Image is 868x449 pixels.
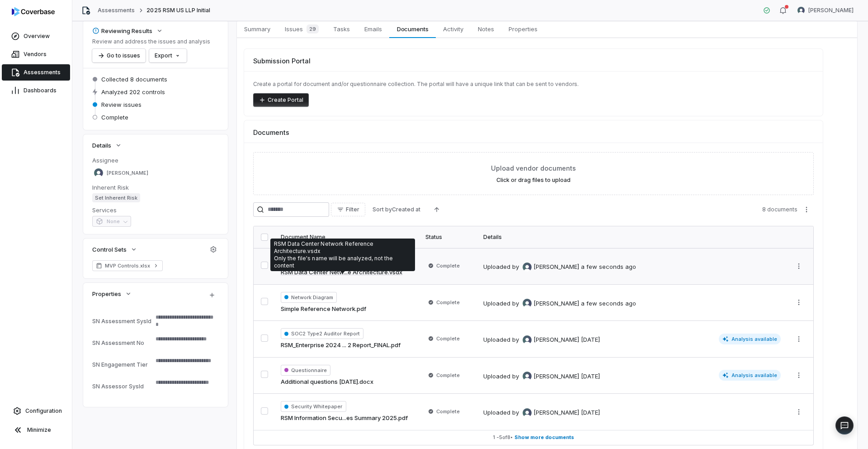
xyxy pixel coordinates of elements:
[92,49,146,62] button: Go to issues
[281,305,366,314] a: Simple Reference Network.pdf
[514,434,574,441] span: Show more documents
[24,33,50,40] span: Overview
[281,341,401,350] a: RSM_Enterprise 2024 ... 2 Report_FINAL.pdf
[24,87,57,94] span: Dashboards
[90,286,135,302] button: Properties
[101,88,165,96] span: Analyzed 202 controls
[149,49,187,62] button: Export
[533,408,579,417] span: [PERSON_NAME]
[474,23,498,35] span: Notes
[2,64,70,81] a: Assessments
[253,81,814,88] p: Create a portal for document and/or questionnaire collection. The portal will have a unique link ...
[24,51,47,58] span: Vendors
[12,7,55,16] img: logo-D7KZi-bG.svg
[281,23,322,35] span: Issues
[92,193,140,202] span: Set Inherent Risk
[799,203,814,216] button: More actions
[792,368,806,382] button: More actions
[762,206,797,213] span: 8 documents
[428,203,446,216] button: Ascending
[92,27,152,35] div: Reviewing Results
[98,7,135,14] a: Assessments
[393,23,432,35] span: Documents
[719,370,781,381] span: Analysis available
[346,206,359,213] span: Filter
[281,292,337,303] span: Network Diagram
[105,262,150,269] span: MVP Controls.xlsx
[436,335,460,342] span: Complete
[94,168,103,177] img: Samuel Folarin avatar
[512,335,579,344] div: by
[253,128,289,137] span: Documents
[92,361,152,368] div: SN Engagement Tier
[436,372,460,379] span: Complete
[523,299,532,308] img: Samuel Folarin avatar
[533,299,579,308] span: [PERSON_NAME]
[90,23,166,39] button: Reviewing Results
[281,401,346,412] span: Security Whitepaper
[92,38,210,45] p: Review and address the issues and analysis
[331,203,365,216] button: Filter
[92,183,219,191] dt: Inherent Risk
[483,263,636,272] div: Uploaded
[581,408,600,417] div: [DATE]
[792,405,806,419] button: More actions
[533,263,579,272] span: [PERSON_NAME]
[2,46,70,62] a: Vendors
[253,93,309,107] button: Create Portal
[581,299,636,308] div: a few seconds ago
[274,255,393,269] span: Only the file's name will be analyzed, not the content
[483,299,636,308] div: Uploaded
[253,56,311,66] span: Submission Portal
[2,82,70,99] a: Dashboards
[581,263,636,272] div: a few seconds ago
[25,407,62,415] span: Configuration
[523,372,532,381] img: Samuel Folarin avatar
[92,156,219,164] dt: Assignee
[533,372,579,381] span: [PERSON_NAME]
[281,328,363,339] span: SOC2 Type2 Auditor Report
[483,372,600,381] div: Uploaded
[307,24,319,33] span: 29
[101,113,128,121] span: Complete
[92,290,121,298] span: Properties
[90,137,125,153] button: Details
[92,260,163,271] a: MVP Controls.xlsx
[2,28,70,44] a: Overview
[439,23,467,35] span: Activity
[483,335,600,344] div: Uploaded
[533,335,579,344] span: [PERSON_NAME]
[281,234,415,241] div: Document Name
[523,335,532,344] img: Samuel Folarin avatar
[512,372,579,381] div: by
[241,23,274,35] span: Summary
[92,245,127,253] span: Control Sets
[797,7,805,14] img: Samuel Folarin avatar
[92,383,152,390] div: SN Assessor SysId
[92,206,219,214] dt: Services
[281,377,373,387] a: Additional questions [DATE].docx
[512,408,579,417] div: by
[92,339,152,346] div: SN Assessment No
[92,141,111,149] span: Details
[4,421,68,439] button: Minimize
[281,268,402,277] a: RSM Data Center Netw...e Architecture.vsdx
[792,4,859,17] button: Samuel Folarin avatar[PERSON_NAME]
[581,335,600,344] div: [DATE]
[436,299,460,306] span: Complete
[330,23,354,35] span: Tasks
[505,23,541,35] span: Properties
[101,100,142,109] span: Review issues
[433,206,440,213] svg: Ascending
[361,23,386,35] span: Emails
[496,177,571,184] label: Click or drag files to upload
[281,365,330,376] span: Questionnaire
[4,403,68,419] a: Configuration
[581,372,600,381] div: [DATE]
[274,240,411,269] p: RSM Data Center Network Reference Architecture.vsdx
[808,7,854,14] span: [PERSON_NAME]
[792,296,806,309] button: More actions
[719,334,781,344] span: Analysis available
[107,170,148,177] span: [PERSON_NAME]
[491,163,576,173] span: Upload vendor documents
